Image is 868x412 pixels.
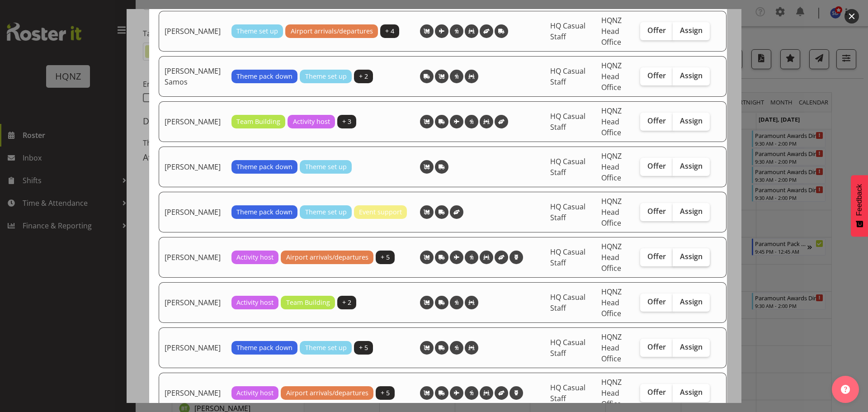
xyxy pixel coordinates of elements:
[647,71,666,80] span: Offer
[305,71,347,81] span: Theme set up
[286,252,368,262] span: Airport arrivals/departures
[286,298,330,308] span: Team Building
[385,26,394,36] span: + 4
[359,343,368,353] span: + 5
[236,117,280,127] span: Team Building
[680,161,703,170] span: Assign
[381,252,390,262] span: + 5
[305,207,347,217] span: Theme set up
[236,388,274,398] span: Activity host
[647,388,666,397] span: Offer
[550,66,585,87] span: HQ Casual Staff
[236,343,292,353] span: Theme pack down
[359,207,402,217] span: Event support
[159,101,226,142] td: [PERSON_NAME]
[305,162,347,172] span: Theme set up
[342,298,351,308] span: + 2
[680,388,703,397] span: Assign
[680,26,703,35] span: Assign
[855,184,863,216] span: Feedback
[647,161,666,170] span: Offer
[236,162,292,172] span: Theme pack down
[647,26,666,35] span: Offer
[286,388,368,398] span: Airport arrivals/departures
[236,26,278,36] span: Theme set up
[305,343,347,353] span: Theme set up
[236,71,292,81] span: Theme pack down
[159,56,226,97] td: [PERSON_NAME] Samos
[550,337,585,358] span: HQ Casual Staff
[550,21,585,42] span: HQ Casual Staff
[293,117,330,127] span: Activity host
[159,147,226,187] td: [PERSON_NAME]
[647,342,666,351] span: Offer
[680,342,703,351] span: Assign
[680,297,703,306] span: Assign
[601,242,622,273] span: HQNZ Head Office
[159,282,226,323] td: [PERSON_NAME]
[236,298,274,308] span: Activity host
[680,252,703,261] span: Assign
[550,247,585,268] span: HQ Casual Staff
[236,207,292,217] span: Theme pack down
[601,61,622,92] span: HQNZ Head Office
[601,106,622,137] span: HQNZ Head Office
[601,377,622,409] span: HQNZ Head Office
[342,117,351,127] span: + 3
[680,71,703,80] span: Assign
[159,237,226,278] td: [PERSON_NAME]
[601,196,622,228] span: HQNZ Head Office
[601,332,622,364] span: HQNZ Head Office
[236,252,274,262] span: Activity host
[381,388,390,398] span: + 5
[601,151,622,183] span: HQNZ Head Office
[550,202,585,223] span: HQ Casual Staff
[851,175,868,237] button: Feedback - Show survey
[680,207,703,216] span: Assign
[159,11,226,52] td: [PERSON_NAME]
[550,111,585,132] span: HQ Casual Staff
[291,26,373,36] span: Airport arrivals/departures
[159,327,226,368] td: [PERSON_NAME]
[647,252,666,261] span: Offer
[841,385,850,394] img: help-xxl-2.png
[550,156,585,177] span: HQ Casual Staff
[159,192,226,232] td: [PERSON_NAME]
[601,287,622,318] span: HQNZ Head Office
[647,116,666,125] span: Offer
[601,15,622,47] span: HQNZ Head Office
[359,71,368,81] span: + 2
[647,207,666,216] span: Offer
[647,297,666,306] span: Offer
[550,383,585,403] span: HQ Casual Staff
[680,116,703,125] span: Assign
[550,292,585,313] span: HQ Casual Staff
